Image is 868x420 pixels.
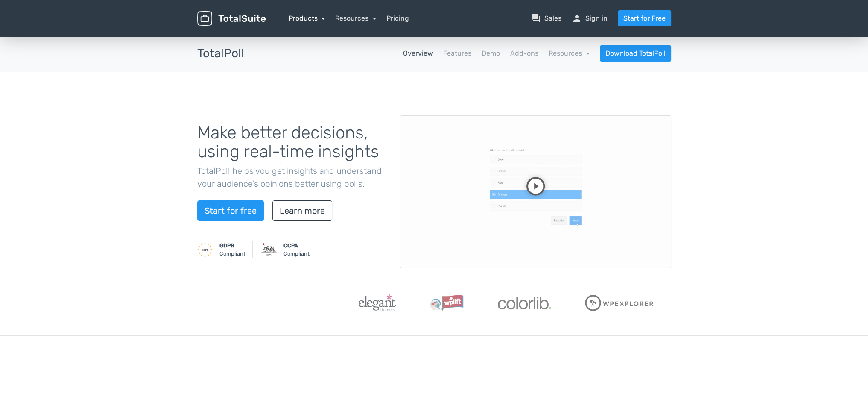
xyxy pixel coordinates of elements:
[600,45,671,62] a: Download TotalPoll
[289,14,325,22] a: Products
[197,242,213,257] img: GDPR
[482,48,500,59] a: Demo
[443,48,471,59] a: Features
[283,241,310,258] small: Compliant
[531,13,541,23] span: question_answer
[531,13,561,23] a: question_answerSales
[197,11,266,26] img: TotalSuite for WordPress
[335,14,376,22] a: Resources
[197,47,244,60] h3: TotalPoll
[272,200,332,221] a: Learn more
[197,123,387,161] h1: Make better decisions, using real-time insights
[219,241,245,258] small: Compliant
[585,295,654,311] img: WPExplorer
[430,294,464,311] img: WPLift
[549,49,590,57] a: Resources
[498,297,551,309] img: Colorlib
[219,242,234,249] strong: GDPR
[510,48,538,59] a: Add-ons
[283,242,298,249] strong: CCPA
[618,10,671,26] a: Start for Free
[261,242,277,257] img: CCPA
[403,48,433,59] a: Overview
[572,13,582,23] span: person
[197,200,264,221] a: Start for free
[359,294,396,311] img: ElegantThemes
[386,13,409,23] a: Pricing
[572,13,608,23] a: personSign in
[197,164,387,190] p: TotalPoll helps you get insights and understand your audience's opinions better using polls.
